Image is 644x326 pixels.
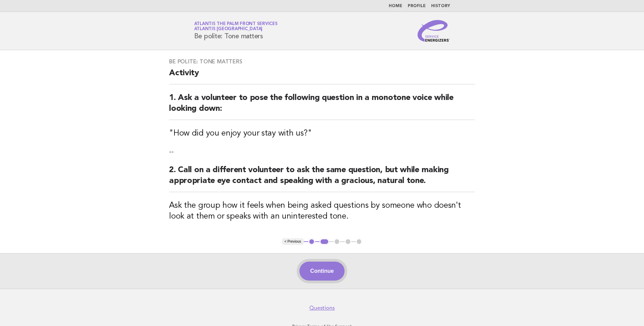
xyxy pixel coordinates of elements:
[169,128,475,139] h3: "How did you enjoy your stay with us?"
[194,27,263,32] span: Atlantis [GEOGRAPHIC_DATA]
[169,68,475,84] h2: Activity
[389,4,402,8] a: Home
[194,22,278,40] h1: Be polite: Tone matters
[169,93,475,120] h2: 1. Ask a volunteer to pose the following question in a monotone voice while looking down:
[282,238,304,245] button: < Previous
[319,238,329,245] button: 2
[408,4,426,8] a: Profile
[169,165,475,192] h2: 2. Call on a different volunteer to ask the same question, but while making appropriate eye conta...
[418,20,450,42] img: Service Energizers
[194,22,278,31] a: Atlantis The Palm Front ServicesAtlantis [GEOGRAPHIC_DATA]
[308,238,315,245] button: 1
[169,58,475,65] h3: Be polite: Tone matters
[309,305,335,311] a: Questions
[169,147,475,157] p: --
[431,4,450,8] a: History
[169,200,475,222] h3: Ask the group how it feels when being asked questions by someone who doesn't look at them or spea...
[299,262,345,281] button: Continue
